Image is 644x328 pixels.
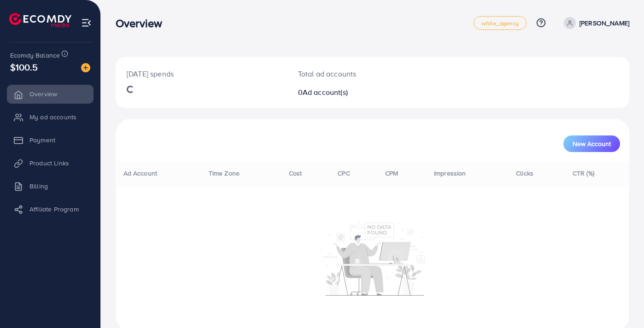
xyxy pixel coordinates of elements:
[573,141,611,147] span: New Account
[10,60,38,74] span: $100.5
[298,88,404,97] h2: 0
[81,18,92,28] img: menu
[580,18,629,29] p: [PERSON_NAME]
[474,16,527,30] a: white_agency
[563,135,620,152] button: New Account
[81,63,90,72] img: image
[481,20,519,26] span: white_agency
[303,87,348,97] span: Ad account(s)
[560,17,629,29] a: [PERSON_NAME]
[298,68,404,79] p: Total ad accounts
[9,13,71,27] img: logo
[10,51,60,60] span: Ecomdy Balance
[127,68,276,79] p: [DATE] spends
[116,17,170,30] h3: Overview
